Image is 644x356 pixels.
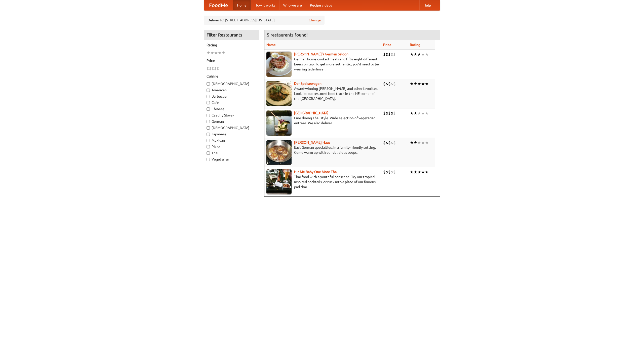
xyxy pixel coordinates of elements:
li: $ [391,52,393,57]
li: $ [388,140,391,145]
p: East German specialties, in a family-friendly setting. Come warm up with our delicious soups. [266,145,379,155]
input: Czech / Slovak [207,114,210,117]
li: ★ [417,81,421,87]
img: babythai.jpg [266,169,292,194]
li: ★ [214,50,218,56]
li: ★ [410,110,414,116]
li: ★ [207,50,210,56]
li: $ [383,140,386,145]
input: Barbecue [207,95,210,98]
label: Thai [207,150,256,155]
li: ★ [417,169,421,175]
li: $ [388,81,391,87]
input: [DEMOGRAPHIC_DATA] [207,82,210,86]
li: ★ [410,169,414,175]
li: ★ [425,169,429,175]
li: $ [386,81,388,87]
li: $ [391,110,393,116]
li: $ [388,52,391,57]
li: $ [386,169,388,175]
a: [PERSON_NAME] Haus [294,140,330,144]
label: Mexican [207,138,256,143]
li: $ [393,140,396,145]
label: Chinese [207,106,256,111]
li: ★ [421,52,425,57]
a: Hit Me Baby One More Thai [294,170,338,174]
li: $ [386,140,388,145]
input: [DEMOGRAPHIC_DATA] [207,126,210,130]
input: Mexican [207,139,210,142]
li: $ [383,169,386,175]
a: Help [419,0,435,10]
p: Thai food with a youthful bar scene. Try our tropical inspired cocktails, or tuck into a plate of... [266,174,379,189]
li: $ [214,66,217,71]
li: ★ [410,52,414,57]
a: Der Speisewagen [294,82,321,86]
input: American [207,89,210,92]
a: [PERSON_NAME]'s German Saloon [294,52,348,56]
img: satay.jpg [266,110,292,136]
input: Pizza [207,145,210,148]
li: $ [212,66,214,71]
p: Fine dining Thai-style. Wide selection of vegetarian entrées. We also deliver. [266,115,379,126]
a: How it works [251,0,279,10]
input: Chinese [207,107,210,111]
a: Home [233,0,251,10]
li: $ [386,52,388,57]
li: ★ [425,52,429,57]
li: ★ [421,169,425,175]
label: Japanese [207,132,256,137]
li: ★ [425,110,429,116]
li: $ [217,66,219,71]
label: American [207,88,256,93]
h5: Cuisine [207,74,256,79]
li: $ [391,81,393,87]
label: [DEMOGRAPHIC_DATA] [207,81,256,86]
a: Rating [410,43,420,47]
div: Deliver to: [STREET_ADDRESS][US_STATE] [204,16,325,25]
li: $ [207,66,209,71]
li: ★ [417,52,421,57]
li: ★ [414,140,417,145]
li: $ [391,169,393,175]
a: Price [383,43,391,47]
li: $ [386,110,388,116]
li: $ [383,110,386,116]
li: $ [393,52,396,57]
h5: Price [207,58,256,63]
a: FoodMe [204,0,233,10]
li: $ [388,110,391,116]
li: ★ [414,169,417,175]
li: $ [383,81,386,87]
label: Czech / Slovak [207,113,256,118]
li: ★ [421,140,425,145]
li: ★ [414,52,417,57]
input: German [207,120,210,123]
ng-pluralize: 5 restaurants found! [267,32,308,37]
input: Cafe [207,101,210,104]
li: $ [388,169,391,175]
label: Cafe [207,100,256,105]
li: ★ [414,110,417,116]
label: Barbecue [207,94,256,99]
h5: Rating [207,43,256,48]
li: ★ [222,50,225,56]
p: Award-winning [PERSON_NAME] and other favorites. Look for our restored food truck in the NE corne... [266,86,379,101]
a: Name [266,43,276,47]
label: Pizza [207,144,256,149]
li: $ [393,110,396,116]
li: ★ [410,81,414,87]
img: speisewagen.jpg [266,81,292,106]
a: Change [309,18,321,23]
li: ★ [414,81,417,87]
li: ★ [417,110,421,116]
li: ★ [425,81,429,87]
li: $ [393,169,396,175]
li: ★ [410,140,414,145]
img: kohlhaus.jpg [266,140,292,165]
a: [GEOGRAPHIC_DATA] [294,111,329,115]
li: ★ [421,110,425,116]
